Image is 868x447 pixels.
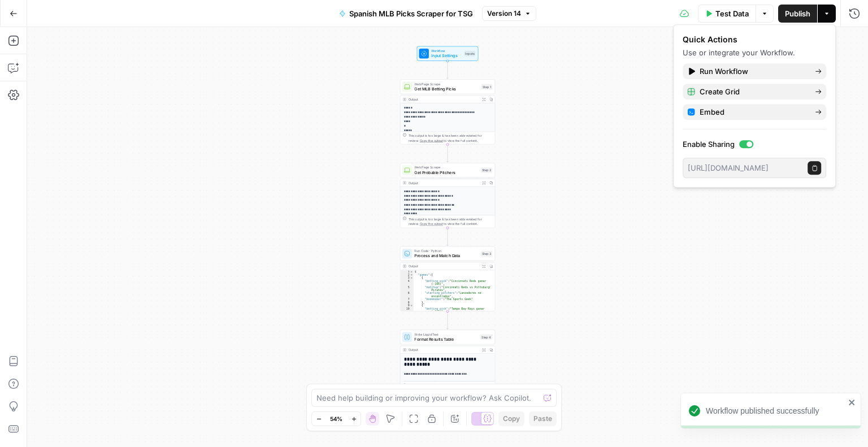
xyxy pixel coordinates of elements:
[414,249,478,254] span: Run Code · Python
[409,264,479,269] div: Output
[446,61,448,79] g: Edge from start to step_1
[400,307,413,313] div: 10
[400,276,413,279] div: 3
[414,170,478,176] span: Get Probable Pitchers
[482,6,536,21] button: Version 14
[446,144,448,162] g: Edge from step_1 to step_2
[706,405,845,416] div: Workflow published successfully
[683,138,826,150] label: Enable Sharing
[698,5,756,23] button: Test Data
[410,304,413,307] span: Toggle code folding, rows 9 through 14
[785,8,810,19] span: Publish
[778,5,817,23] button: Publish
[431,53,462,59] span: Input Settings
[414,81,479,86] span: Web Page Scrape
[481,84,493,90] div: Step 1
[420,138,443,142] span: Copy the output
[409,97,479,102] div: Output
[848,398,856,407] button: close
[414,165,478,170] span: Web Page Scrape
[464,51,475,57] div: Inputs
[410,270,413,273] span: Toggle code folding, rows 1 through 73
[410,274,413,276] span: Toggle code folding, rows 2 through 69
[700,66,806,77] span: Run Workflow
[400,292,413,298] div: 6
[409,216,493,226] div: This output is too large & has been abbreviated for review. to view the full content.
[481,251,493,257] div: Step 3
[400,274,413,276] div: 2
[715,8,749,19] span: Test Data
[400,270,413,273] div: 1
[420,222,443,226] span: Copy the output
[700,106,806,118] span: Embed
[700,86,806,97] span: Create Grid
[400,46,495,61] div: WorkflowInput SettingsInputs
[410,276,413,279] span: Toggle code folding, rows 3 through 8
[480,335,492,340] div: Step 4
[414,86,479,92] span: Get MLB Betting Picks
[529,411,557,426] button: Paste
[332,5,480,23] button: Spanish MLB Picks Scraper for TSG
[414,332,478,337] span: Write Liquid Text
[349,8,473,19] span: Spanish MLB Picks Scraper for TSG
[400,246,495,311] div: Run Code · PythonProcess and Match DataStep 3Output{ "games":[ { "betting_pick":"Cincinnati Reds ...
[446,311,448,329] g: Edge from step_3 to step_4
[431,49,462,54] span: Workflow
[400,304,413,307] div: 9
[400,285,413,292] div: 5
[409,347,479,352] div: Output
[409,180,479,185] div: Output
[481,167,493,173] div: Step 2
[533,414,552,424] span: Paste
[503,414,520,424] span: Copy
[409,133,493,142] div: This output is too large & has been abbreviated for review. to view the full content.
[400,279,413,285] div: 4
[683,48,795,57] span: Use or integrate your Workflow.
[446,228,448,246] g: Edge from step_2 to step_3
[414,253,478,259] span: Process and Match Data
[498,411,524,426] button: Copy
[400,301,413,303] div: 8
[487,8,521,19] span: Version 14
[414,336,478,342] span: Format Results Table
[330,414,342,423] span: 54%
[400,298,413,301] div: 7
[683,34,826,45] div: Quick Actions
